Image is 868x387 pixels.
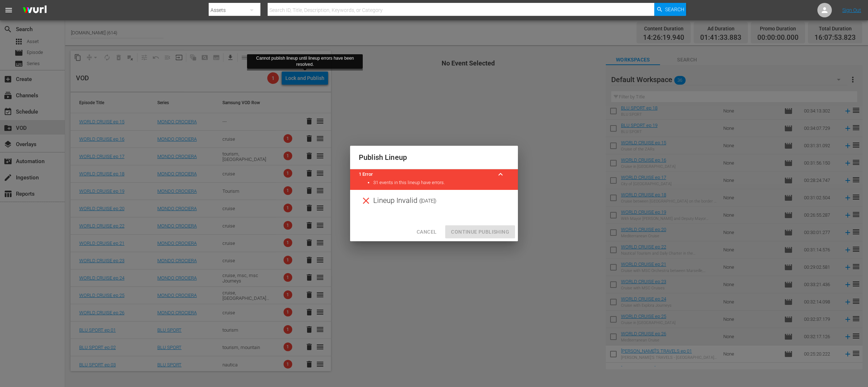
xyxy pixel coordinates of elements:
span: keyboard_arrow_up [496,170,505,179]
span: menu [4,6,13,14]
span: Cancel [417,227,437,237]
span: Search [665,3,684,16]
img: ans4CAIJ8jUAAAAAAAAAAAAAAAAAAAAAAAAgQb4GAAAAAAAAAAAAAAAAAAAAAAAAJMjXAAAAAAAAAAAAAAAAAAAAAAAAgAT5G... [17,2,52,19]
button: keyboard_arrow_up [492,166,509,183]
a: Sign Out [842,7,861,13]
div: Cannot publish lineup until lineup errors have been resolved. [250,55,360,68]
li: 31 events in this lineup have errors. [373,179,509,186]
div: Lineup Invalid [350,190,518,212]
button: Cancel [411,225,442,239]
span: ( [DATE] ) [419,195,437,206]
h2: Publish Lineup [359,152,509,163]
title: 1 Error [359,171,492,178]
